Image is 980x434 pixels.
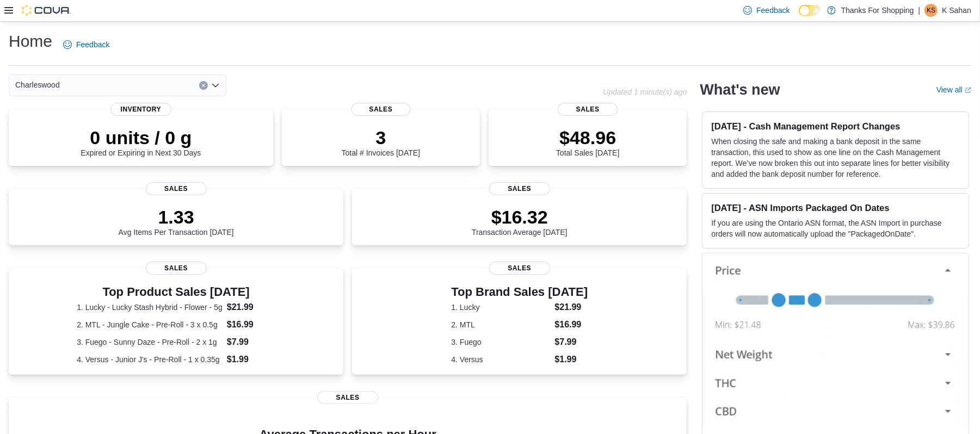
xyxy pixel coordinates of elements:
div: K Sahan [924,4,938,17]
dd: $16.99 [555,318,588,331]
dd: $7.99 [227,336,275,349]
dt: 1. Lucky [451,302,550,313]
h2: What's new [700,81,780,98]
button: Open list of options [211,81,220,90]
span: KS [927,4,935,17]
dt: 2. MTL [451,319,550,330]
span: Sales [558,103,618,116]
a: Feedback [59,34,114,55]
div: Total # Invoices [DATE] [342,127,420,157]
p: Updated 1 minute(s) ago [603,88,687,96]
p: If you are using the Ontario ASN format, the ASN Import in purchase orders will now automatically... [711,218,960,239]
dt: 3. Fuego [451,337,550,348]
span: Feedback [756,5,790,16]
dt: 2. MTL - Jungle Cake - Pre-Roll - 3 x 0.5g [77,319,223,330]
input: Dark Mode [799,5,822,16]
svg: External link [965,87,971,94]
dd: $7.99 [555,336,588,349]
h3: [DATE] - ASN Imports Packaged On Dates [711,202,960,213]
dt: 3. Fuego - Sunny Daze - Pre-Roll - 2 x 1g [77,337,223,348]
h3: Top Brand Sales [DATE] [451,286,588,299]
span: Inventory [110,103,171,116]
p: When closing the safe and making a bank deposit in the same transaction, this used to show as one... [711,136,960,179]
p: $16.32 [472,206,568,228]
p: $48.96 [556,127,619,148]
span: Feedback [76,39,109,50]
span: Sales [317,391,378,404]
dt: 1. Lucky - Lucky Stash Hybrid - Flower - 5g [77,302,223,313]
dt: 4. Versus - Junior J's - Pre-Roll - 1 x 0.35g [77,354,223,365]
p: | [919,4,921,17]
span: Sales [146,262,207,275]
span: Sales [146,182,207,195]
p: 3 [342,127,420,148]
span: Sales [489,182,550,195]
div: Transaction Average [DATE] [472,206,568,237]
span: Sales [489,262,550,275]
dd: $1.99 [227,353,275,366]
h3: [DATE] - Cash Management Report Changes [711,121,960,132]
h3: Top Product Sales [DATE] [77,286,275,299]
button: Clear input [199,81,208,90]
span: Charleswood [15,78,60,91]
dd: $21.99 [555,301,588,314]
dd: $21.99 [227,301,275,314]
dd: $1.99 [555,353,588,366]
p: Thanks For Shopping [841,4,914,17]
span: Sales [351,103,410,116]
h1: Home [9,30,52,52]
dd: $16.99 [227,318,275,331]
p: K Sahan [942,4,971,17]
dt: 4. Versus [451,354,550,365]
a: View allExternal link [936,85,971,94]
p: 0 units / 0 g [81,127,201,148]
div: Avg Items Per Transaction [DATE] [119,206,234,237]
div: Total Sales [DATE] [556,127,619,157]
img: Cova [22,5,71,16]
div: Expired or Expiring in Next 30 Days [81,127,201,157]
p: 1.33 [119,206,234,228]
